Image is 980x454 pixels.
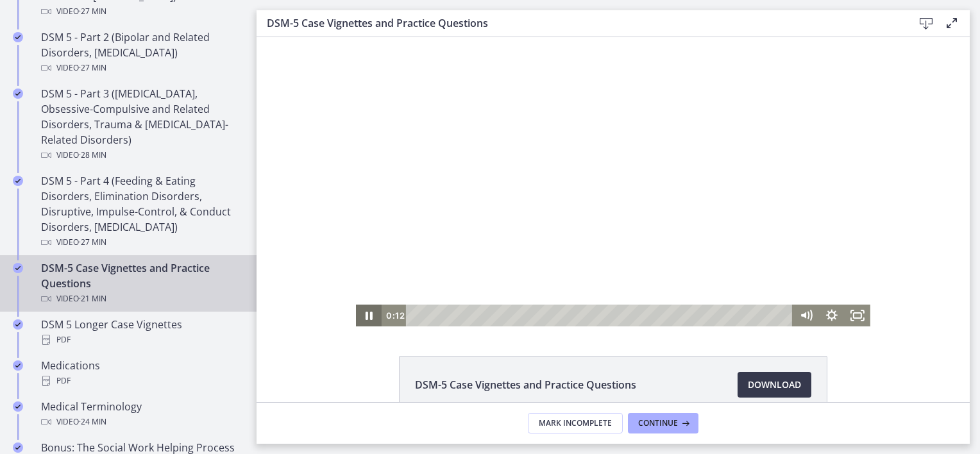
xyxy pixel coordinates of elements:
span: · 27 min [79,60,106,76]
a: Download [738,372,811,398]
div: Video [41,4,241,19]
span: · 27 min [79,235,106,250]
div: DSM 5 Longer Case Vignettes [41,317,241,348]
button: Show settings menu [562,267,588,289]
i: Completed [13,263,23,273]
i: Completed [13,32,23,42]
i: Completed [13,319,23,330]
button: Mark Incomplete [528,413,623,433]
div: Video [41,291,241,307]
i: Completed [13,88,23,99]
span: Mark Incomplete [539,418,612,428]
div: DSM-5 Case Vignettes and Practice Questions [41,260,241,307]
div: DSM 5 - Part 3 ([MEDICAL_DATA], Obsessive-Compulsive and Related Disorders, Trauma & [MEDICAL_DAT... [41,86,241,163]
div: Video [41,235,241,250]
button: Fullscreen [588,267,614,289]
span: Continue [638,418,678,428]
span: · 24 min [79,414,106,430]
div: Medical Terminology [41,399,241,430]
button: Continue [628,413,698,433]
h3: DSM-5 Case Vignettes and Practice Questions [267,15,893,31]
div: Video [41,414,241,430]
div: Video [41,147,241,163]
span: · 28 min [79,147,106,163]
i: Completed [13,176,23,186]
div: DSM 5 - Part 4 (Feeding & Eating Disorders, Elimination Disorders, Disruptive, Impulse-Control, &... [41,173,241,250]
span: Download [748,377,801,392]
div: PDF [41,332,241,348]
div: Video [41,60,241,76]
i: Completed [13,442,23,453]
div: Medications [41,358,241,389]
iframe: Video Lesson [257,37,970,326]
span: · 27 min [79,4,106,19]
span: DSM-5 Case Vignettes and Practice Questions [415,377,636,392]
i: Completed [13,401,23,412]
div: PDF [41,373,241,389]
div: DSM 5 - Part 2 (Bipolar and Related Disorders, [MEDICAL_DATA]) [41,29,241,76]
span: · 21 min [79,291,106,307]
i: Completed [13,360,23,371]
button: Mute [537,267,562,289]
